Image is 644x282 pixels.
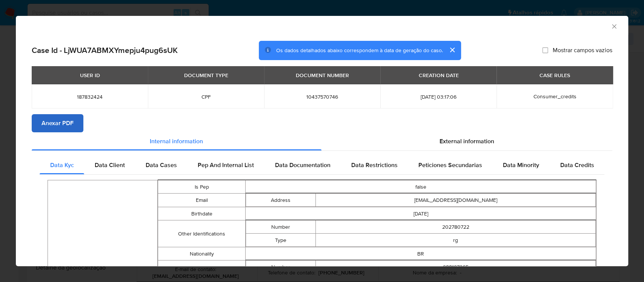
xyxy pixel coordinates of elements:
[316,234,596,247] td: rg
[351,161,398,169] span: Data Restrictions
[95,161,125,169] span: Data Client
[158,207,245,220] td: Birthdate
[246,234,316,247] td: Type
[158,180,245,194] td: Is Pep
[41,115,74,132] span: Anexar PDF
[146,161,177,169] span: Data Cases
[275,161,330,169] span: Data Documentation
[503,161,539,169] span: Data Minority
[246,260,316,274] td: Number
[198,161,254,169] span: Pep And Internal List
[542,47,548,53] input: Mostrar campos vazios
[246,247,596,260] td: BR
[41,93,139,100] span: 187832424
[158,220,245,247] td: Other Identifications
[389,93,487,100] span: [DATE] 03:17:06
[32,114,83,132] button: Anexar PDF
[440,137,494,146] span: External information
[316,220,596,234] td: 202780722
[246,180,596,194] td: false
[157,93,255,100] span: CPF
[276,46,443,54] span: Os dados detalhados abaixo correspondem à data de geração do caso.
[414,69,463,82] div: CREATION DATE
[158,194,245,207] td: Email
[560,161,594,169] span: Data Credits
[246,194,316,207] td: Address
[180,69,233,82] div: DOCUMENT TYPE
[418,161,482,169] span: Peticiones Secundarias
[443,41,461,59] button: cerrar
[32,132,612,150] div: Detailed info
[246,207,596,220] td: [DATE]
[16,16,628,266] div: closure-recommendation-modal
[50,161,74,169] span: Data Kyc
[553,46,612,54] span: Mostrar campos vazios
[158,247,245,260] td: Nationality
[40,156,604,174] div: Detailed internal info
[291,69,354,82] div: DOCUMENT NUMBER
[150,137,203,146] span: Internal information
[273,93,371,100] span: 10437570746
[533,93,576,100] span: Consumer_credits
[316,260,596,274] td: 988197365
[75,69,105,82] div: USER ID
[316,194,596,207] td: [EMAIL_ADDRESS][DOMAIN_NAME]
[610,23,617,29] button: Fechar a janela
[246,220,316,234] td: Number
[535,69,575,82] div: CASE RULES
[32,45,178,55] h2: Case Id - LjWUA7ABMXYmepju4pug6sUK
